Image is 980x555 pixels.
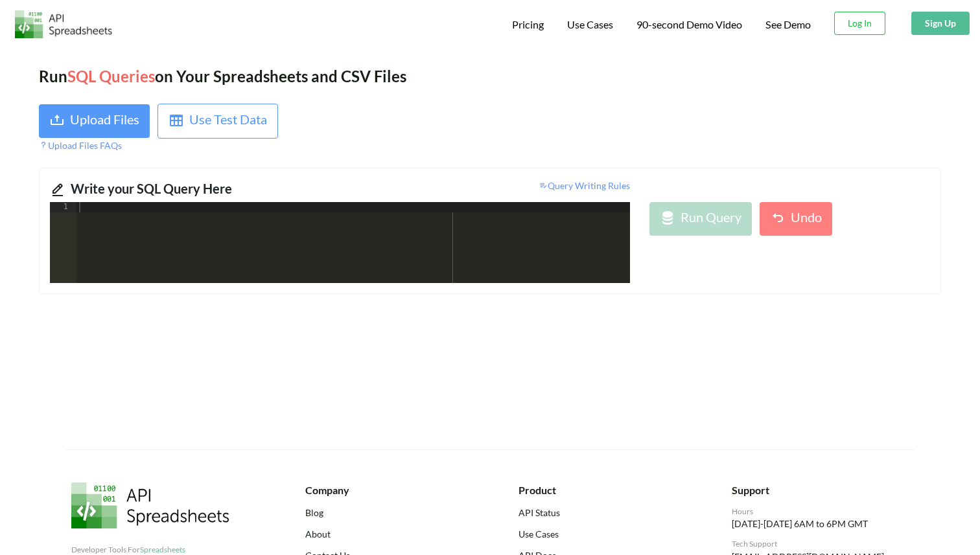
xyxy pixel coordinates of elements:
[732,517,909,530] p: [DATE]-[DATE] 6AM to 6PM GMT
[157,104,278,139] button: Use Test Data
[189,109,267,133] div: Use Test Data
[791,207,822,231] div: Undo
[649,202,752,236] button: Run Query
[15,10,112,38] img: Logo.png
[39,104,150,138] button: Upload Files
[67,67,155,85] span: SQL Queries
[732,506,909,517] div: Hours
[70,109,139,133] div: Upload Files
[71,545,185,554] span: Developer Tools For
[732,538,909,550] div: Tech Support
[39,65,941,88] div: Run on Your Spreadsheets and CSV Files
[71,179,331,202] div: Write your SQL Query Here
[834,12,885,35] button: Log In
[519,506,695,519] a: API Status
[539,180,630,191] span: Query Writing Rules
[519,527,695,541] a: Use Cases
[71,482,229,528] img: API Spreadsheets Logo
[732,482,909,498] div: Support
[305,506,482,519] a: Blog
[681,207,741,231] div: Run Query
[50,202,76,212] div: 1
[760,202,832,236] button: Undo
[911,12,970,35] button: Sign Up
[305,527,482,541] a: About
[519,482,695,498] div: Product
[512,18,544,30] span: Pricing
[765,18,811,32] a: See Demo
[39,140,122,151] span: Upload Files FAQs
[636,19,742,30] span: 90-second Demo Video
[305,482,482,498] div: Company
[140,545,185,554] span: Spreadsheets
[567,18,613,30] span: Use Cases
